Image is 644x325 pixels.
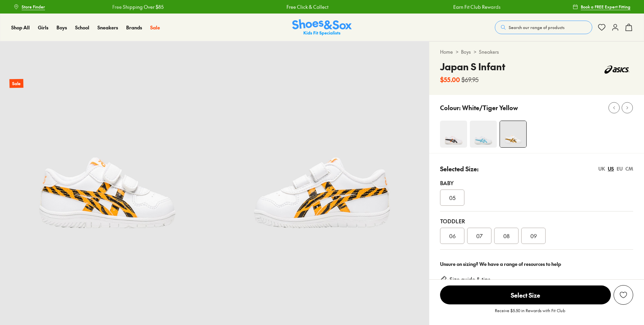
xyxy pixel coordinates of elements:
[462,103,518,112] p: White/Tiger Yellow
[617,165,623,172] div: EU
[573,1,630,13] a: Book a FREE Expert Fitting
[503,232,510,240] span: 08
[500,121,526,147] img: 4-359710_1
[440,260,633,268] div: Unsure on sizing? We have a range of resources to help
[97,24,118,31] a: Sneakers
[509,24,565,30] span: Search our range of products
[495,307,565,320] p: Receive $5.50 in Rewards with Fit Club
[449,232,456,240] span: 06
[112,3,163,10] a: Free Shipping Over $85
[476,232,483,240] span: 07
[614,285,633,305] button: Add to Wishlist
[9,79,23,88] p: Sale
[440,48,633,55] div: > >
[440,59,505,74] h4: Japan S Infant
[479,48,499,55] a: Sneakers
[495,21,592,34] button: Search our range of products
[286,3,328,10] a: Free Click & Collect
[126,24,142,31] span: Brands
[440,217,633,225] div: Toddler
[150,24,160,31] span: Sale
[453,3,501,10] a: Earn Fit Club Rewards
[150,24,160,31] a: Sale
[440,179,633,187] div: Baby
[470,121,497,148] img: 4-552237_1
[22,4,45,10] span: Store Finder
[56,24,67,31] a: Boys
[75,24,89,31] span: School
[440,48,453,55] a: Home
[38,24,48,31] a: Girls
[292,19,352,36] a: Shoes & Sox
[601,59,633,80] img: Vendor logo
[38,24,48,31] span: Girls
[97,24,118,31] span: Sneakers
[608,165,614,172] div: US
[75,24,89,31] a: School
[440,285,611,304] span: Select Size
[440,103,461,112] p: Colour:
[440,285,611,305] button: Select Size
[11,24,30,31] span: Shop All
[215,41,430,256] img: 5-359711_1
[625,165,633,172] div: CM
[461,75,479,84] s: $69.95
[440,75,460,84] b: $55.00
[56,24,67,31] span: Boys
[292,19,352,36] img: SNS_Logo_Responsive.svg
[598,165,605,172] div: UK
[440,164,479,173] p: Selected Size:
[126,24,142,31] a: Brands
[581,4,630,10] span: Book a FREE Expert Fitting
[11,24,30,31] a: Shop All
[449,194,456,202] span: 05
[530,232,537,240] span: 09
[440,121,467,148] img: 4-525292_1
[461,48,471,55] a: Boys
[450,276,490,283] a: Size guide & tips
[14,1,45,13] a: Store Finder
